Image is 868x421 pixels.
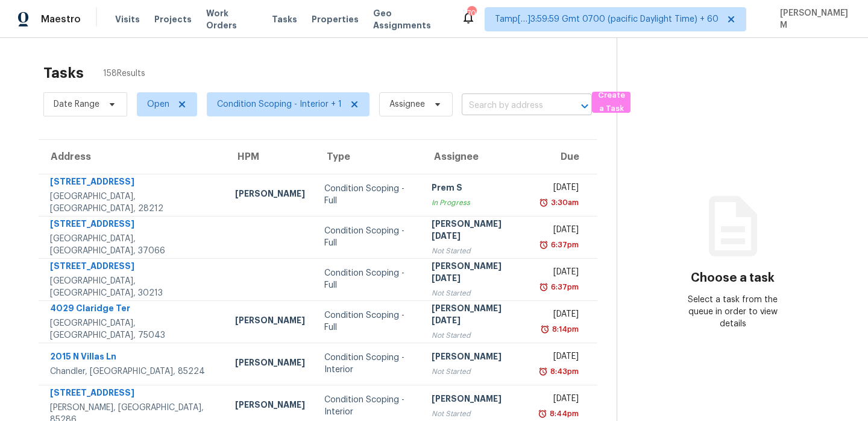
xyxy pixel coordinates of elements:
div: 6:37pm [549,281,579,293]
span: Create a Task [598,89,624,116]
img: Overdue Alarm Icon [538,408,547,420]
div: [PERSON_NAME] [235,188,305,203]
div: 8:14pm [550,323,579,335]
div: [STREET_ADDRESS] [50,218,216,233]
div: [DATE] [541,393,579,408]
div: [PERSON_NAME] [235,356,305,372]
div: Not Started [432,245,521,257]
div: [STREET_ADDRESS] [50,387,216,402]
div: In Progress [432,197,521,209]
div: 8:44pm [547,408,579,420]
div: 8:43pm [548,366,579,378]
div: [STREET_ADDRESS] [50,260,216,275]
span: Tamp[…]3:59:59 Gmt 0700 (pacific Daylight Time) + 60 [495,13,719,25]
th: Assignee [422,140,531,174]
span: Tasks [272,15,297,24]
div: Not Started [432,408,521,420]
div: [PERSON_NAME][DATE] [432,260,521,287]
div: Not Started [432,366,521,378]
div: [DATE] [541,308,579,323]
button: Create a Task [592,92,631,113]
span: Maestro [41,13,81,25]
div: [PERSON_NAME] [235,399,305,414]
div: [PERSON_NAME] [235,314,305,329]
span: Condition Scoping - Interior + 1 [217,98,342,110]
div: Condition Scoping - Full [324,183,413,207]
div: Condition Scoping - Full [324,309,413,334]
div: Chandler, [GEOGRAPHIC_DATA], 85224 [50,366,216,378]
div: Prem S [432,182,521,197]
span: Geo Assignments [373,7,447,31]
div: 6:37pm [549,239,579,251]
div: 3:30am [549,197,579,209]
th: HPM [225,140,315,174]
div: 2015 N Villas Ln [50,350,216,366]
div: [DATE] [541,266,579,281]
img: Overdue Alarm Icon [539,281,549,293]
div: [DATE] [541,350,579,366]
th: Address [39,140,225,174]
h3: Choose a task [691,272,775,284]
span: Assignee [389,98,425,110]
img: Overdue Alarm Icon [538,366,548,378]
div: Condition Scoping - Interior [324,394,413,418]
span: Properties [312,13,359,25]
div: [STREET_ADDRESS] [50,176,216,191]
div: [GEOGRAPHIC_DATA], [GEOGRAPHIC_DATA], 28212 [50,191,216,215]
span: Visits [115,13,140,25]
div: Select a task from the queue in order to view details [675,294,791,330]
div: Not Started [432,287,521,299]
div: [DATE] [541,224,579,239]
div: 4029 Claridge Ter [50,302,216,317]
h2: Tasks [43,67,84,79]
span: 158 Results [103,68,145,80]
div: [PERSON_NAME] [432,350,521,366]
button: Open [576,98,593,115]
div: [PERSON_NAME] [432,393,521,408]
span: Work Orders [206,7,257,31]
span: Open [147,98,169,110]
div: [DATE] [541,182,579,197]
span: [PERSON_NAME] M [775,7,850,31]
div: Condition Scoping - Full [324,267,413,291]
span: Projects [154,13,192,25]
img: Overdue Alarm Icon [539,239,549,251]
div: Not Started [432,329,521,341]
span: Date Range [54,98,99,110]
div: 703 [467,7,476,19]
input: Search by address [462,97,558,115]
div: [PERSON_NAME][DATE] [432,302,521,329]
div: [GEOGRAPHIC_DATA], [GEOGRAPHIC_DATA], 75043 [50,317,216,341]
img: Overdue Alarm Icon [540,323,550,335]
div: [GEOGRAPHIC_DATA], [GEOGRAPHIC_DATA], 37066 [50,233,216,257]
div: Condition Scoping - Full [324,225,413,249]
th: Type [315,140,423,174]
div: [GEOGRAPHIC_DATA], [GEOGRAPHIC_DATA], 30213 [50,275,216,299]
div: [PERSON_NAME][DATE] [432,218,521,245]
img: Overdue Alarm Icon [539,197,549,209]
div: Condition Scoping - Interior [324,352,413,376]
th: Due [531,140,597,174]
